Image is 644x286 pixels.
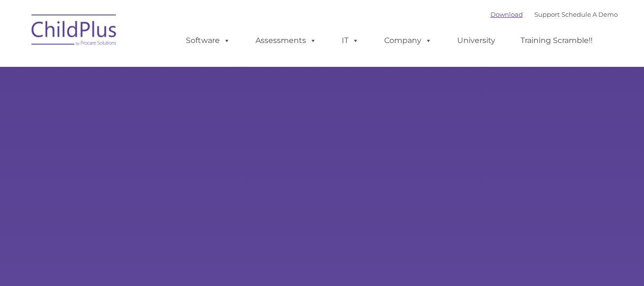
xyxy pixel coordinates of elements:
[332,31,368,50] a: IT
[491,11,523,18] a: Download
[534,11,560,18] a: Support
[176,31,240,50] a: Software
[246,31,326,50] a: Assessments
[375,31,441,50] a: Company
[491,11,618,18] font: |
[511,31,602,50] a: Training Scramble!!
[562,11,618,18] a: Schedule A Demo
[448,31,505,50] a: University
[27,8,122,55] img: ChildPlus by Procare Solutions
